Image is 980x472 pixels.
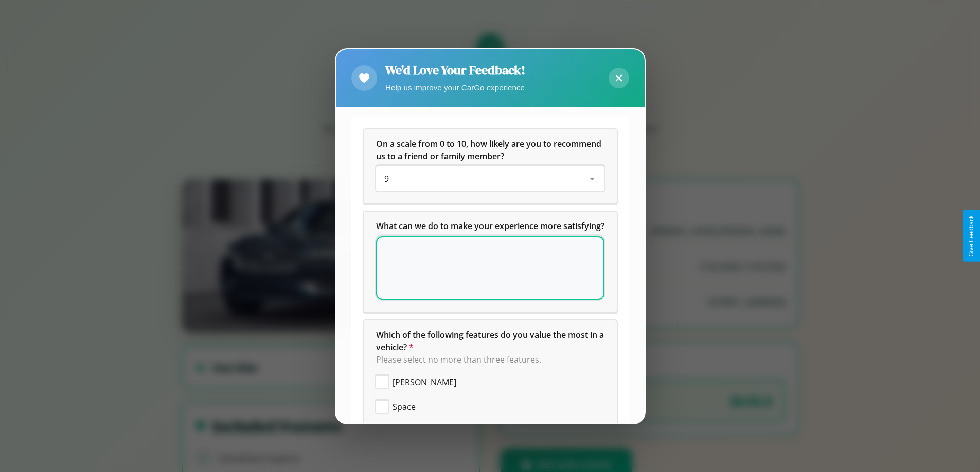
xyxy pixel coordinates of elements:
p: Help us improve your CarGo experience [385,81,525,95]
span: Space [393,401,416,413]
span: On a scale from 0 to 10, how likely are you to recommend us to a friend or family member? [376,138,603,162]
h2: We'd Love Your Feedback! [385,62,525,79]
span: What can we do to make your experience more satisfying? [376,220,604,232]
span: 9 [384,173,389,184]
div: On a scale from 0 to 10, how likely are you to recommend us to a friend or family member? [364,129,617,203]
span: Please select no more than three features. [376,354,541,365]
h5: On a scale from 0 to 10, how likely are you to recommend us to a friend or family member? [376,138,604,162]
span: Which of the following features do you value the most in a vehicle? [376,329,606,353]
div: On a scale from 0 to 10, how likely are you to recommend us to a friend or family member? [376,166,604,191]
span: [PERSON_NAME] [393,376,456,388]
div: Give Feedback [968,215,975,257]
